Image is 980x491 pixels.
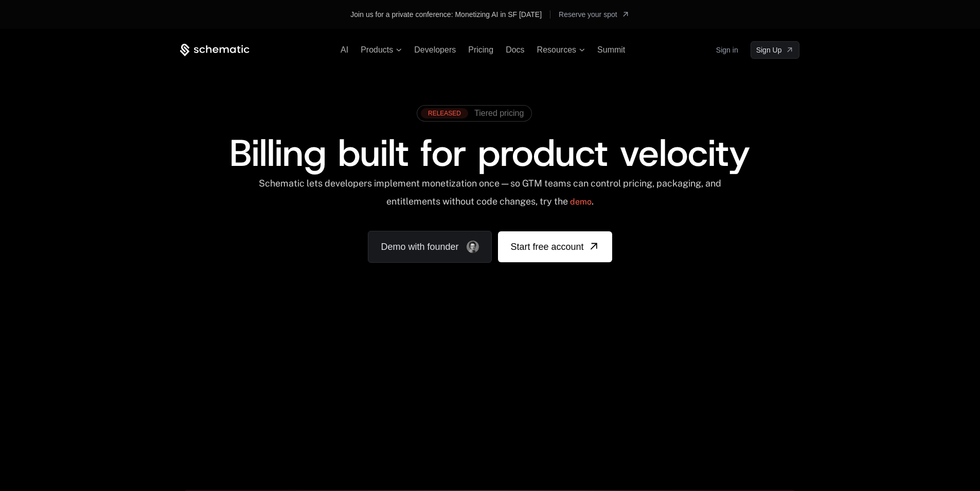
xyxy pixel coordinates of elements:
[597,45,625,54] a: Summit
[350,9,542,20] div: Join us for a private conference: Monetizing AI in SF [DATE]
[716,42,738,58] a: Sign in
[414,45,456,54] a: Developers
[258,178,722,214] div: Schematic lets developers implement monetization once — so GTM teams can control pricing, packagi...
[361,45,393,55] span: Products
[510,240,583,254] span: Start free account
[570,190,592,214] a: demo
[474,109,524,118] span: Tiered pricing
[421,108,468,118] div: RELEASED
[368,231,492,263] a: Demo with founder, ,[object Object]
[498,231,612,262] a: [object Object]
[559,9,617,20] span: Reserve your spot
[506,45,524,54] a: Docs
[467,241,479,253] img: Founder
[756,45,782,55] span: Sign Up
[421,108,524,118] a: [object Object],[object Object]
[229,128,750,178] span: Billing built for product velocity
[559,6,630,23] a: [object Object]
[751,41,800,59] a: [object Object]
[468,45,493,54] a: Pricing
[341,45,348,54] a: AI
[537,45,576,55] span: Resources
